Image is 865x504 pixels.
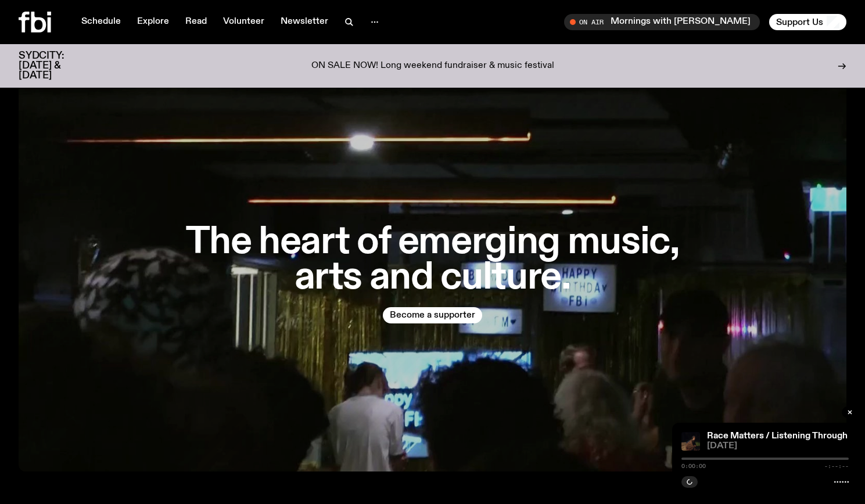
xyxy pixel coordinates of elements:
a: Read [178,14,214,30]
a: Newsletter [274,14,335,30]
h3: SYDCITY: [DATE] & [DATE] [19,51,93,81]
button: On AirMornings with [PERSON_NAME] [564,14,760,30]
a: Explore [130,14,176,30]
span: -:--:-- [824,463,849,469]
a: Schedule [74,14,128,30]
button: Become a supporter [383,307,482,323]
img: Fetle crouches in a park at night. They are wearing a long brown garment and looking solemnly int... [681,432,700,451]
button: Support Us [769,14,846,30]
span: 0:00:00 [681,463,706,469]
a: Volunteer [216,14,271,30]
span: Support Us [776,17,823,27]
h1: The heart of emerging music, arts and culture. [173,225,693,296]
p: ON SALE NOW! Long weekend fundraiser & music festival [311,61,554,71]
span: [DATE] [707,442,849,451]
